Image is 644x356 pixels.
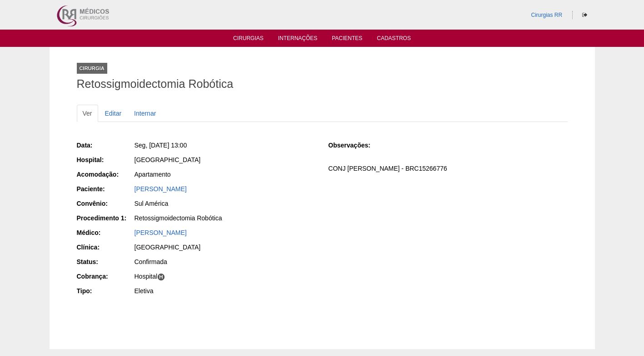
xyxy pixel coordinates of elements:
div: [GEOGRAPHIC_DATA] [135,155,316,164]
div: Status: [77,257,134,266]
div: Procedimento 1: [77,214,134,223]
a: Editar [99,105,128,122]
div: Retossigmoidectomia Robótica [135,214,316,223]
div: Convênio: [77,199,134,208]
a: Pacientes [332,35,362,44]
div: Hospital: [77,155,134,164]
div: Tipo: [77,286,134,295]
div: Apartamento [135,170,316,179]
a: Cadastros [377,35,411,44]
div: Cirurgia [77,63,107,74]
div: Hospital [135,272,316,281]
span: Seg, [DATE] 13:00 [135,142,187,149]
div: Eletiva [135,286,316,295]
a: Internar [128,105,162,122]
a: Cirurgias RR [531,12,562,18]
i: Sair [582,12,587,18]
span: H [157,273,165,281]
div: Data: [77,141,134,150]
div: Observações: [328,141,385,150]
div: Sul América [135,199,316,208]
p: CONJ [PERSON_NAME] - BRC15266776 [328,164,567,173]
div: Cobrança: [77,272,134,281]
div: [GEOGRAPHIC_DATA] [135,243,316,252]
a: Ver [77,105,98,122]
a: [PERSON_NAME] [135,185,187,193]
div: Acomodação: [77,170,134,179]
div: Médico: [77,228,134,237]
div: Paciente: [77,184,134,193]
a: Cirurgias [233,35,264,44]
a: Internações [278,35,318,44]
div: Confirmada [135,257,316,266]
a: [PERSON_NAME] [135,229,187,236]
div: Clínica: [77,243,134,252]
h1: Retossigmoidectomia Robótica [77,78,568,90]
